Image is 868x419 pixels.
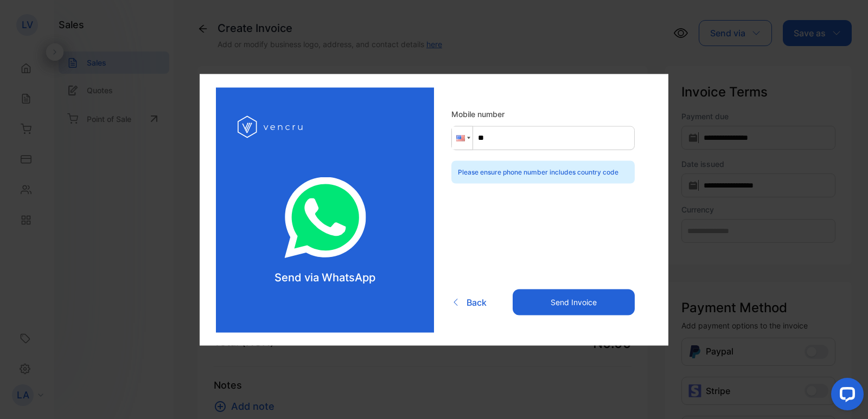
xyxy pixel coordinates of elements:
[458,167,628,177] p: Please ensure phone number includes country code
[275,269,375,285] p: Send via WhatsApp
[822,373,868,419] iframe: LiveChat chat widget
[452,126,473,149] div: United States: + 1
[451,108,635,119] label: Mobile number
[270,177,381,258] img: log
[513,289,635,315] button: Send Invoice
[467,295,487,308] span: Back
[238,109,305,144] img: log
